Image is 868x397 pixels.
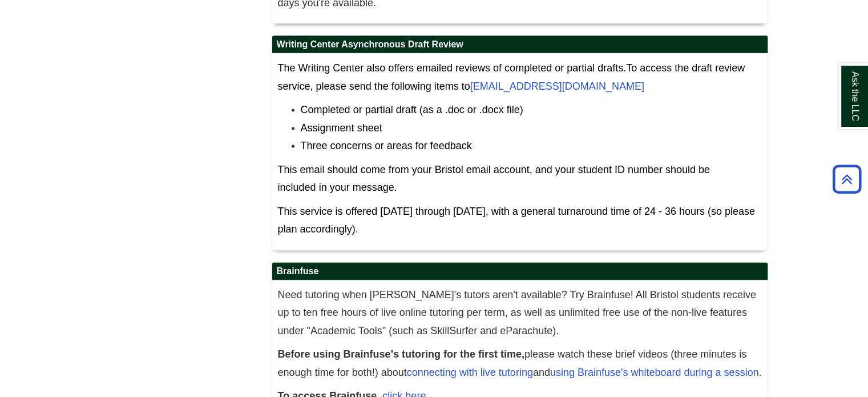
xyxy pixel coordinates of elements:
[407,367,533,378] a: connecting with live tutoring
[272,36,768,54] h2: Writing Center Asynchronous Draft Review
[278,289,756,336] span: Need tutoring when [PERSON_NAME]'s tutors aren't available? Try Brainfuse! All Bristol students r...
[301,104,523,115] span: Completed or partial draft (as a .doc or .docx file)
[278,348,524,360] strong: Before using Brainfuse's tutoring for the first time,
[278,62,745,92] span: To access the draft review service, please send the following items to
[301,140,472,151] span: Three concerns or areas for feedback
[272,263,768,280] h2: Brainfuse
[829,171,865,187] a: Back to Top
[470,81,644,92] a: [EMAIL_ADDRESS][DOMAIN_NAME]
[301,122,382,134] span: Assignment sheet
[550,367,759,378] a: using Brainfuse's whiteboard during a session
[278,348,762,378] span: please watch these brief videos (three minutes is enough time for both!) about and .
[278,164,710,194] span: This email should come from your Bristol email account, and your student ID number should be incl...
[278,62,627,74] span: The Writing Center also offers emailed reviews of completed or partial drafts.
[278,206,755,235] span: This service is offered [DATE] through [DATE], with a general turnaround time of 24 - 36 hours (s...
